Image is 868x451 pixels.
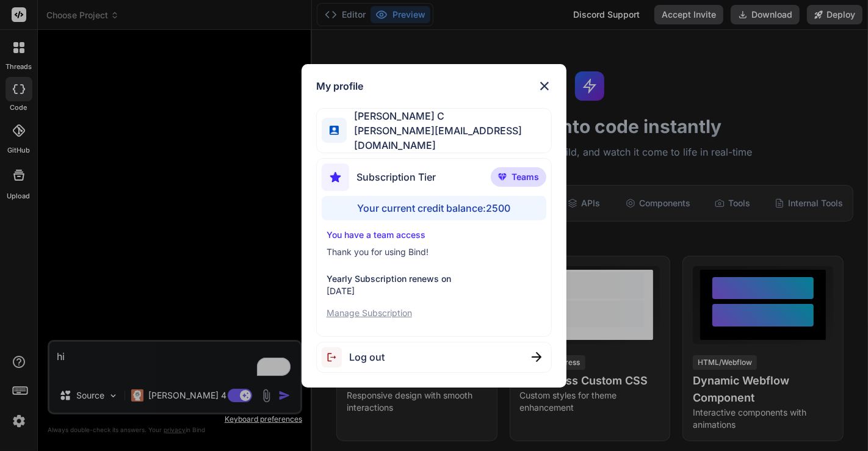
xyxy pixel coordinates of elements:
p: Thank you for using Bind! [327,246,542,258]
span: Log out [349,350,385,364]
img: close [532,352,541,362]
span: Subscription Tier [356,170,436,184]
p: Yearly Subscription renews on [327,273,542,285]
span: Teams [512,171,539,183]
img: profile [330,126,339,135]
p: [DATE] [327,285,542,297]
div: Your current credit balance: 2500 [322,196,547,220]
span: [PERSON_NAME][EMAIL_ADDRESS][DOMAIN_NAME] [347,123,552,153]
p: Manage Subscription [327,307,542,319]
p: You have a team access [327,229,542,241]
span: [PERSON_NAME] C [347,109,552,123]
h1: My profile [316,79,363,93]
img: close [537,79,552,93]
img: logout [322,347,349,367]
img: subscription [322,164,349,191]
img: premium [498,173,507,181]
